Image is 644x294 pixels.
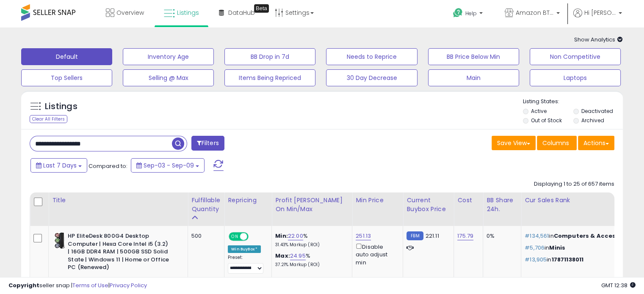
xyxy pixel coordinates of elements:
button: Sep-03 - Sep-09 [131,158,205,173]
b: HP EliteDesk 800G4 Desktop Computer | Hexa Core Intel i5 (3.2) | 16GB DDR4 RAM | 500GB SSD Solid ... [68,232,171,274]
div: Current Buybox Price [406,196,450,214]
a: Help [446,1,491,27]
button: 30 Day Decrease [326,69,417,86]
label: Deactivated [581,107,613,115]
span: #5,706 [525,244,544,252]
div: % [275,252,345,268]
button: Selling @ Max [123,69,214,86]
div: Clear All Filters [30,115,67,123]
span: Compared to: [88,162,127,170]
p: 31.43% Markup (ROI) [275,242,345,248]
div: Disable auto adjust min [356,242,396,267]
span: OFF [247,233,261,240]
p: Listing States: [523,98,623,106]
span: 2025-09-17 12:38 GMT [601,281,636,289]
span: #134,561 [525,232,549,240]
span: Hi [PERSON_NAME] [584,8,616,17]
button: Actions [578,136,614,150]
i: Get Help [453,8,463,18]
span: 17871138011 [551,256,583,264]
div: seller snap | | [8,282,147,290]
strong: Copyright [8,281,39,289]
button: Columns [537,136,577,150]
div: Title [52,196,184,205]
div: Profit [PERSON_NAME] on Min/Max [275,196,348,214]
h5: Listings [45,101,77,113]
div: Tooltip anchor [254,4,269,13]
button: Top Sellers [21,69,112,86]
div: Fulfillable Quantity [191,196,221,214]
a: 22.00 [288,232,303,240]
a: Privacy Policy [110,281,147,289]
button: Save View [492,136,536,150]
div: Displaying 1 to 25 of 657 items [534,180,614,188]
div: BB Share 24h. [486,196,517,214]
span: #13,905 [525,256,547,264]
div: Preset: [228,255,265,274]
div: Win BuyBox * [228,245,261,253]
span: DataHub [228,8,255,17]
span: 221.11 [426,232,439,240]
span: Sep-03 - Sep-09 [144,161,194,170]
span: Minis [549,244,565,252]
div: Repricing [228,196,268,205]
button: Default [21,48,112,65]
button: Laptops [530,69,621,86]
label: Archived [581,117,604,124]
a: Terms of Use [72,281,108,289]
b: Max: [275,252,290,260]
p: 37.21% Markup (ROI) [275,262,345,268]
button: Last 7 Days [30,158,87,173]
button: Main [428,69,519,86]
button: Needs to Reprice [326,48,417,65]
button: Inventory Age [123,48,214,65]
button: BB Price Below Min [428,48,519,65]
span: ON [229,233,240,240]
span: Listings [177,8,199,17]
div: % [275,232,345,248]
div: 0% [486,232,514,240]
a: Hi [PERSON_NAME] [573,8,622,27]
button: Items Being Repriced [224,69,315,86]
span: Computers & Accessories [554,232,635,240]
a: 251.13 [356,232,371,240]
a: 24.95 [290,252,306,260]
b: Min: [275,232,288,240]
span: Last 7 Days [43,161,77,170]
span: Show Analytics [574,36,623,44]
span: Overview [116,8,144,17]
th: The percentage added to the cost of goods (COGS) that forms the calculator for Min & Max prices. [272,192,352,226]
div: Cost [457,196,479,205]
button: Filters [191,136,224,151]
a: 175.79 [457,232,473,240]
span: Amazon BTG [516,8,554,17]
div: 500 [191,232,218,240]
button: Non Competitive [530,48,621,65]
div: Min Price [356,196,399,205]
img: 51vwL1sHtyL._SL40_.jpg [54,232,66,249]
label: Active [531,107,547,115]
span: Columns [542,139,569,147]
label: Out of Stock [531,117,562,124]
span: Help [465,10,477,17]
small: FBM [406,231,423,240]
button: BB Drop in 7d [224,48,315,65]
